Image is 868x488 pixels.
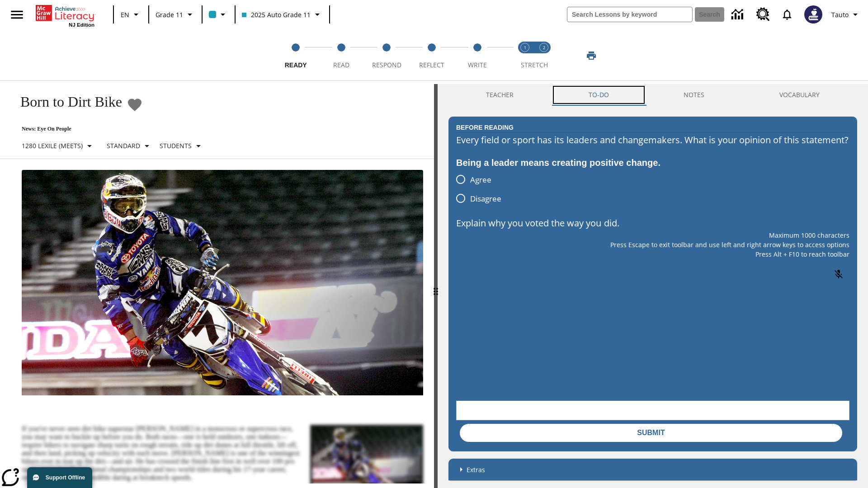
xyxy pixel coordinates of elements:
[117,6,146,23] button: Language: EN, Select a language
[646,84,742,106] button: NOTES
[11,126,208,132] p: News: Eye On People
[828,263,849,285] button: Click to activate and allow voice recognition
[127,97,143,113] button: Add to Favorites - Born to Dirt Bike
[468,61,487,69] span: Write
[470,193,501,205] span: Disagree
[372,61,401,69] span: Respond
[456,122,514,132] h2: Before Reading
[524,45,526,51] text: 1
[775,3,799,26] a: Notifications
[121,10,129,19] span: EN
[531,31,557,80] button: Stretch Respond step 2 of 2
[567,7,692,22] input: search field
[551,84,646,106] button: TO-DO
[7,7,128,17] body: Explain why you voted the way you did. Maximum 1000 characters Press Alt + F10 to reach toolbar P...
[512,31,538,80] button: Stretch Read step 1 of 2
[456,133,849,147] div: Every field or sport has its leaders and changemakers. What is your opinion of this statement?
[467,465,485,474] p: Extras
[156,10,183,19] span: Grade 11
[315,31,367,80] button: Read step 2 of 5
[831,10,849,19] span: Tauto
[242,10,311,19] span: 2025 Auto Grade 11
[448,84,857,106] div: Instructional Panel Tabs
[742,84,857,106] button: VOCABULARY
[238,6,326,23] button: Class: 2025 Auto Grade 11, Select your class
[22,141,83,150] p: 1280 Lexile (Meets)
[205,6,232,23] button: Class color is light blue. Change class color
[419,61,444,69] span: Reflect
[521,61,548,69] span: STRETCH
[285,61,307,69] span: Ready
[751,2,775,27] a: Resource Center, Will open in new tab
[103,138,156,154] button: Scaffolds, Standard
[456,170,509,208] div: poll
[22,170,423,396] img: Motocross racer James Stewart flies through the air on his dirt bike.
[456,155,849,170] div: Being a leader means creating positive change.
[406,31,458,80] button: Reflect step 4 of 5
[456,216,849,230] p: Explain why you voted the way you did.
[69,22,94,28] span: NJ Edition
[577,47,606,64] button: Print
[448,459,857,480] div: Extras
[451,31,504,80] button: Write step 5 of 5
[470,174,491,186] span: Agree
[156,138,208,154] button: Select Student
[456,230,849,240] p: Maximum 1000 characters
[434,84,438,488] div: Press Enter or Spacebar and then press right and left arrow keys to move the slider
[152,6,199,23] button: Grade: Grade 11, Select a grade
[448,84,551,106] button: Teacher
[456,249,849,259] p: Press Alt + F10 to reach toolbar
[828,6,864,23] button: Profile/Settings
[799,3,828,26] button: Select a new avatar
[804,5,822,23] img: Avatar
[726,2,751,27] a: Data Center
[4,1,30,28] button: Open side menu
[360,31,413,80] button: Respond step 3 of 5
[11,94,122,110] h1: Born to Dirt Bike
[36,3,94,28] div: Home
[543,45,545,51] text: 2
[456,240,849,249] p: Press Escape to exit toolbar and use left and right arrow keys to access options
[107,141,140,150] p: Standard
[160,141,192,150] p: Students
[18,138,99,154] button: Select Lexile, 1280 Lexile (Meets)
[333,61,349,69] span: Read
[46,474,85,481] span: Support Offline
[269,31,322,80] button: Ready step 1 of 5
[27,467,92,488] button: Support Offline
[460,424,842,442] button: Submit
[438,84,868,488] div: activity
